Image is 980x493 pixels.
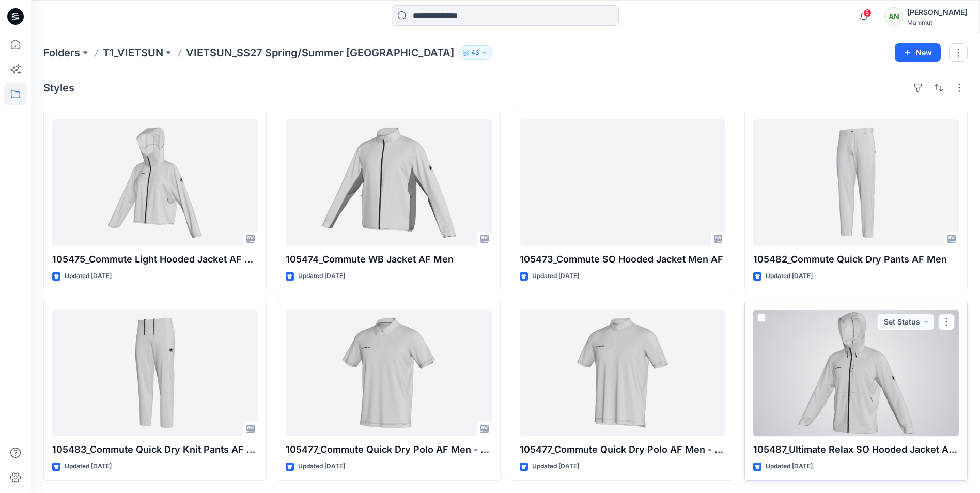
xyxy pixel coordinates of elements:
[907,6,967,19] div: [PERSON_NAME]
[458,45,492,60] button: 43
[753,252,959,267] p: 105482_Commute Quick Dry Pants AF Men
[863,9,872,17] span: 5
[286,442,491,457] p: 105477_Commute Quick Dry Polo AF Men - OP1
[286,119,491,246] a: 105474_Commute WB Jacket AF Men
[884,7,903,26] div: AN
[520,310,725,436] a: 105477_Commute Quick Dry Polo AF Men - OP2
[298,271,345,282] p: Updated [DATE]
[43,82,74,94] h4: Styles
[895,43,941,62] button: New
[907,19,967,26] div: Mammut
[766,271,813,282] p: Updated [DATE]
[65,271,112,282] p: Updated [DATE]
[286,310,491,436] a: 105477_Commute Quick Dry Polo AF Men - OP1
[532,461,579,472] p: Updated [DATE]
[766,461,813,472] p: Updated [DATE]
[52,252,258,267] p: 105475_Commute Light Hooded Jacket AF Women
[286,252,491,267] p: 105474_Commute WB Jacket AF Men
[52,119,258,246] a: 105475_Commute Light Hooded Jacket AF Women
[65,461,112,472] p: Updated [DATE]
[52,442,258,457] p: 105483_Commute Quick Dry Knit Pants AF Men
[753,442,959,457] p: 105487_Ultimate Relax SO Hooded Jacket AF Men
[753,119,959,246] a: 105482_Commute Quick Dry Pants AF Men
[103,45,163,60] a: T1_VIETSUN
[43,45,80,60] a: Folders
[532,271,579,282] p: Updated [DATE]
[52,310,258,436] a: 105483_Commute Quick Dry Knit Pants AF Men
[753,310,959,436] a: 105487_Ultimate Relax SO Hooded Jacket AF Men
[186,45,454,60] p: VIETSUN_SS27 Spring/Summer [GEOGRAPHIC_DATA]
[520,442,725,457] p: 105477_Commute Quick Dry Polo AF Men - OP2
[520,252,725,267] p: 105473_Commute SO Hooded Jacket Men AF
[298,461,345,472] p: Updated [DATE]
[471,47,479,58] p: 43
